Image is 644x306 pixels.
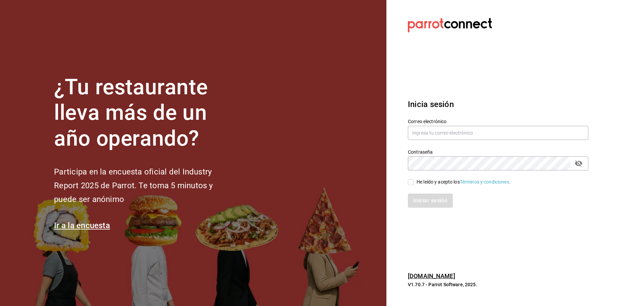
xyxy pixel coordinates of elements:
[54,165,235,206] h2: Participa en la encuesta oficial del Industry Report 2025 de Parrot. Te toma 5 minutos y puede se...
[408,281,588,288] p: V1.70.7 - Parrot Software, 2025.
[408,272,455,279] a: [DOMAIN_NAME]
[573,158,584,169] button: passwordField
[408,149,588,154] label: Contraseña
[408,126,588,140] input: Ingresa tu correo electrónico
[417,178,511,186] div: He leído y acepto los
[54,74,235,152] h1: ¿Tu restaurante lleva más de un año operando?
[408,98,588,110] h3: Inicia sesión
[460,179,511,185] a: Términos y condiciones.
[408,119,588,123] label: Correo electrónico
[54,221,110,230] a: Ir a la encuesta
